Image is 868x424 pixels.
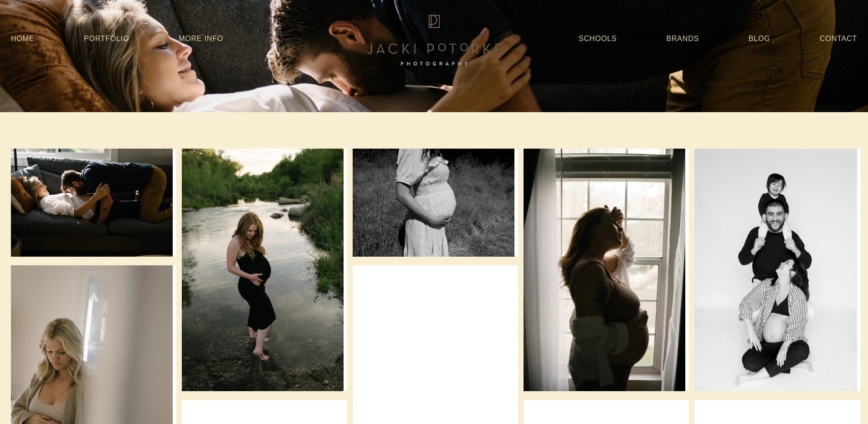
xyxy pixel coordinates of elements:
img: witte-maternity-jacki-potorke-photo-45.jpg [11,149,173,257]
a: More Info [179,31,223,47]
a: Schools [579,31,617,47]
img: sween-2024-jackipotorkephoto-104.jpg [353,149,514,257]
a: Brands [667,31,699,47]
a: Blog [749,31,770,47]
img: keele-teaser-jackipotorkephoto-13.jpg [182,149,344,391]
a: Home [11,31,34,47]
img: lopez-b&w-2024-jackipotorkephoto-17.jpg [694,149,857,391]
img: silas-maternity-jacki-potorke-photo-39.jpg [524,149,685,391]
img: Jacki Potorke Sacramento Family Photographer [361,10,507,68]
a: Contact [820,31,857,47]
a: Portfolio [84,35,129,42]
